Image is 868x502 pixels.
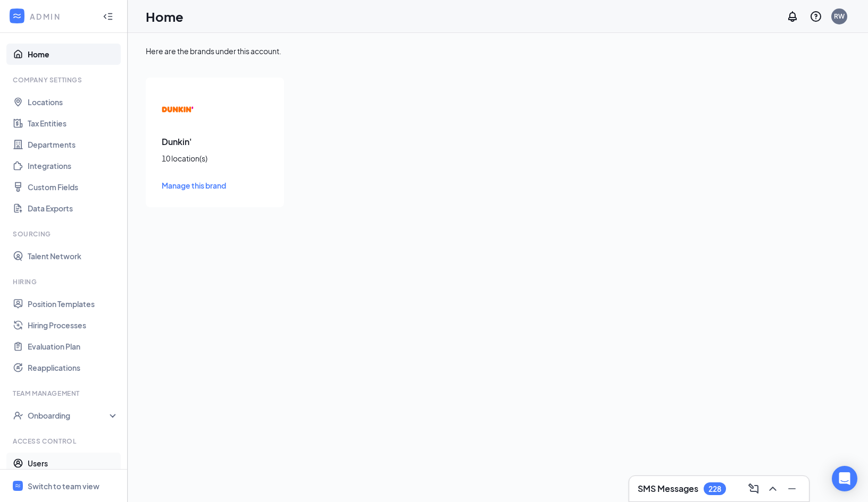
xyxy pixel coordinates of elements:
[832,466,857,491] div: Open Intercom Messenger
[28,176,119,198] a: Custom Fields
[28,91,119,113] a: Locations
[146,46,850,56] div: Here are the brands under this account.
[13,277,116,286] div: Hiring
[28,481,99,491] div: Switch to team view
[28,314,119,336] a: Hiring Processes
[28,336,119,357] a: Evaluation Plan
[708,484,721,494] div: 228
[766,482,779,495] svg: ChevronUp
[28,453,119,474] a: Users
[747,482,760,495] svg: ComposeMessage
[14,482,21,489] svg: WorkstreamLogo
[786,10,799,23] svg: Notifications
[764,480,781,497] button: ChevronUp
[30,11,93,22] div: ADMIN
[28,293,119,314] a: Position Templates
[162,180,268,191] a: Manage this brand
[28,245,119,267] a: Talent Network
[28,113,119,134] a: Tax Entities
[162,93,194,125] img: Dunkin' logo
[638,483,698,495] h3: SMS Messages
[146,7,183,25] h1: Home
[12,11,22,21] svg: WorkstreamLogo
[13,410,23,421] svg: UserCheck
[809,10,822,23] svg: QuestionInfo
[745,480,762,497] button: ComposeMessage
[13,229,116,239] div: Sourcing
[103,11,113,22] svg: Collapse
[28,134,119,155] a: Departments
[28,155,119,176] a: Integrations
[28,198,119,219] a: Data Exports
[28,44,119,65] a: Home
[834,12,845,21] div: RW
[28,410,110,421] div: Onboarding
[28,357,119,378] a: Reapplications
[162,136,268,148] h3: Dunkin'
[13,75,116,84] div: Company Settings
[783,480,800,497] button: Minimize
[162,153,268,164] div: 10 location(s)
[786,482,798,495] svg: Minimize
[162,181,226,190] span: Manage this brand
[13,437,116,446] div: Access control
[13,389,116,398] div: Team Management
